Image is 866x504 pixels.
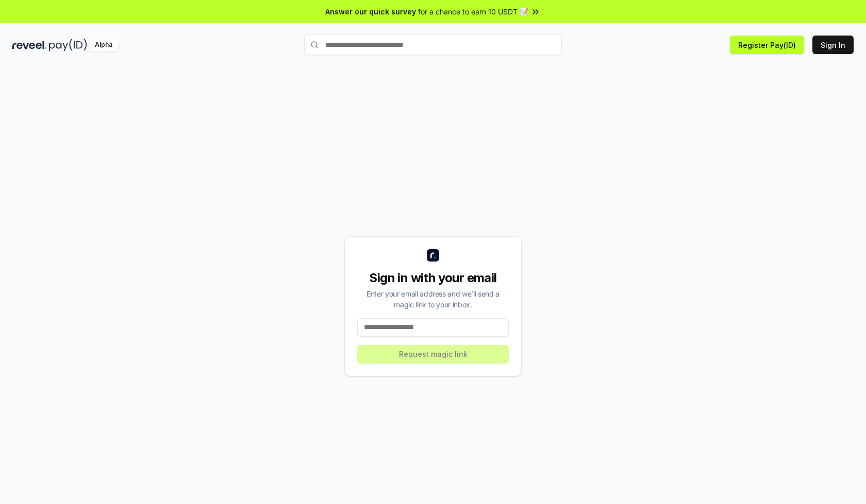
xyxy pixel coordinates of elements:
img: logo_small [427,249,439,262]
img: pay_id [49,39,87,51]
button: Register Pay(ID) [730,36,804,54]
div: Alpha [89,39,118,51]
button: Sign In [812,36,854,54]
img: reveel_dark [12,39,47,51]
div: Sign in with your email [357,270,509,286]
span: Answer our quick survey [325,6,416,17]
span: for a chance to earn 10 USDT 📝 [418,6,528,17]
div: Enter your email address and we’ll send a magic link to your inbox. [357,288,509,310]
